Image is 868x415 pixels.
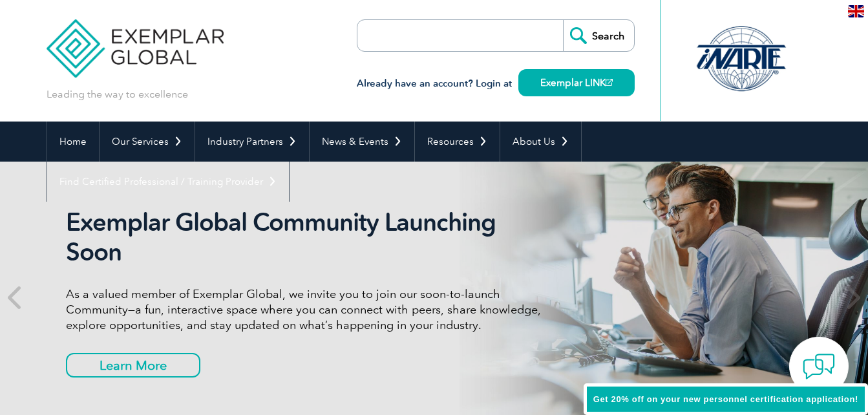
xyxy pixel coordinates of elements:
a: Find Certified Professional / Training Provider [47,162,289,202]
a: Our Services [100,122,195,162]
p: Leading the way to excellence [47,87,188,101]
a: Learn More [66,353,200,378]
a: Home [47,122,99,162]
a: News & Events [310,122,414,162]
img: en [848,5,864,17]
img: open_square.png [606,79,613,86]
a: Resources [415,122,500,162]
p: As a valued member of Exemplar Global, we invite you to join our soon-to-launch Community—a fun, ... [66,286,551,333]
a: Exemplar LINK [518,69,635,96]
h3: Already have an account? Login at [357,76,635,92]
a: About Us [500,122,581,162]
span: Get 20% off on your new personnel certification application! [593,394,858,404]
img: contact-chat.png [803,350,835,383]
h2: Exemplar Global Community Launching Soon [66,207,551,267]
input: Search [563,20,634,51]
a: Industry Partners [195,122,309,162]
